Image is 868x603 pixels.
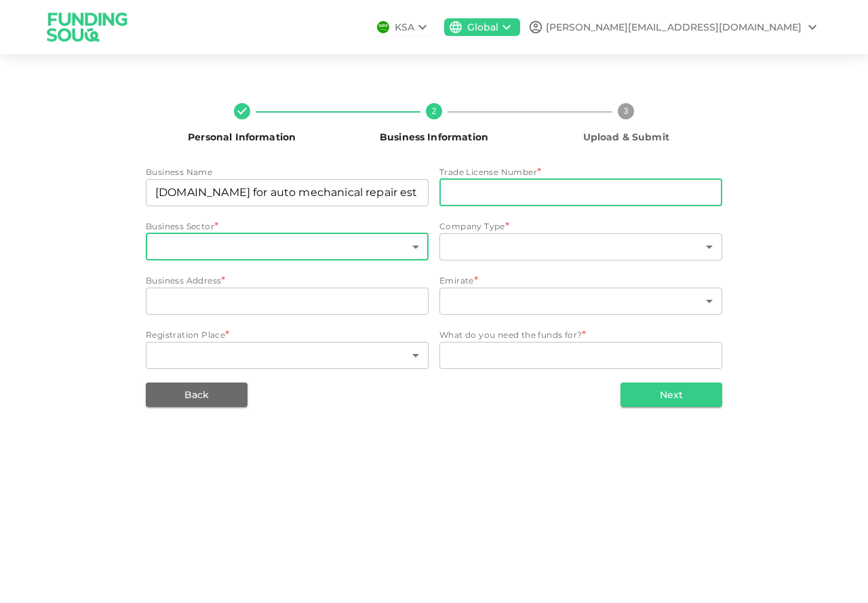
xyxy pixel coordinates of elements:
text: 3 [624,106,629,116]
input: businessName [146,179,429,206]
span: Business Information [380,131,488,143]
div: registrationPlace [146,342,429,369]
span: Company Type [439,221,505,231]
input: tradeLicenseNumber [439,179,722,206]
input: businessAddress.addressLine [146,288,429,315]
div: KSA [395,20,414,35]
text: 2 [432,106,437,116]
span: Registration Place [146,330,225,340]
div: companyType [439,233,722,260]
div: Global [467,20,498,35]
span: Personal Information [188,131,296,143]
span: Emirate [439,275,474,286]
span: Trade License Number [439,167,537,177]
div: businessSector [146,233,429,260]
button: Back [146,383,248,407]
span: Business Address [146,275,221,286]
img: flag-sa.b9a346574cdc8950dd34b50780441f57.svg [377,21,389,33]
textarea: needFundsFor [449,347,713,363]
button: Next [620,383,722,407]
span: What do you need the funds for? [439,330,582,340]
div: [PERSON_NAME][EMAIL_ADDRESS][DOMAIN_NAME] [546,20,802,35]
span: Business Name [146,167,212,177]
div: emirates [439,288,722,315]
div: needFundsFor [439,342,722,369]
span: Business Sector [146,221,214,231]
span: Upload & Submit [583,131,669,143]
